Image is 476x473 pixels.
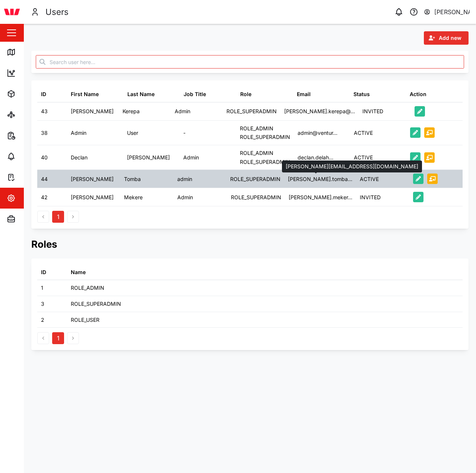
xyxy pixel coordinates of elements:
[127,90,155,98] div: Last Name
[298,153,333,162] div: declan.delah...
[71,193,114,201] div: [PERSON_NAME]
[123,107,140,115] div: Kerepa
[127,129,138,137] div: User
[41,175,48,183] div: 44
[19,194,46,202] div: Settings
[175,107,190,115] div: Admin
[41,316,44,324] div: 2
[127,153,170,162] div: [PERSON_NAME]
[4,4,20,20] img: Main Logo
[41,129,48,137] div: 38
[434,7,470,17] div: [PERSON_NAME]
[41,284,43,292] div: 1
[19,69,53,77] div: Dashboard
[19,173,40,181] div: Tasks
[52,211,64,223] button: 1
[362,107,383,115] div: INVITED
[288,175,352,183] div: [PERSON_NAME].tomba...
[71,153,88,162] div: Declan
[71,107,114,115] div: [PERSON_NAME]
[19,131,45,140] div: Reports
[240,90,251,98] div: Role
[71,175,114,183] div: [PERSON_NAME]
[284,107,355,115] div: [PERSON_NAME].kerepa@...
[71,300,121,308] div: ROLE_SUPERADMIN
[354,129,373,137] div: ACTIVE
[31,238,469,251] h2: Roles
[71,316,99,324] div: ROLE_USER
[231,193,281,201] div: ROLE_SUPERADMIN
[19,90,42,98] div: Assets
[424,31,469,45] button: Add new
[240,149,290,157] div: ROLE_ADMIN
[19,152,42,161] div: Alarms
[45,6,69,19] div: Users
[41,300,44,308] div: 3
[41,153,48,162] div: 40
[71,268,86,276] div: Name
[410,90,426,98] div: Action
[240,133,290,141] div: ROLE_SUPERADMIN
[297,90,311,98] div: Email
[19,111,37,119] div: Sites
[19,215,41,223] div: Admin
[52,332,64,344] button: 1
[439,32,461,44] span: Add new
[177,193,193,201] div: Admin
[124,175,141,183] div: Tomba
[41,268,46,276] div: ID
[36,55,464,69] input: Search user here...
[289,193,352,201] div: [PERSON_NAME].meker...
[240,158,290,166] div: ROLE_SUPERADMIN
[41,107,48,115] div: 43
[183,129,185,137] div: -
[298,129,337,137] div: admin@ventur...
[230,175,280,183] div: ROLE_SUPERADMIN
[354,153,373,162] div: ACTIVE
[423,7,470,17] button: [PERSON_NAME]
[360,175,379,183] div: ACTIVE
[177,175,192,183] div: admin
[183,153,199,162] div: Admin
[360,193,381,201] div: INVITED
[240,124,290,133] div: ROLE_ADMIN
[353,90,370,98] div: Status
[71,284,104,292] div: ROLE_ADMIN
[184,90,206,98] div: Job Title
[41,90,46,98] div: ID
[19,48,36,56] div: Map
[71,90,99,98] div: First Name
[226,107,277,115] div: ROLE_SUPERADMIN
[41,193,48,201] div: 42
[124,193,143,201] div: Mekere
[71,129,86,137] div: Admin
